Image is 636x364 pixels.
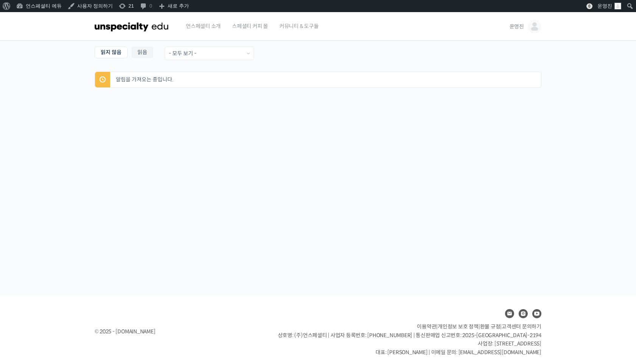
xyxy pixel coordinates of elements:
[278,322,541,356] p: | | | 상호명: (주)언스페셜티 | 사업자 등록번호: [PHONE_NUMBER] | 통신판매업 신고번호: 2025-[GEOGRAPHIC_DATA]-2194 사업장: [ST...
[586,3,592,9] span: 0
[438,323,479,330] a: 개인정보 보호 정책
[95,47,153,60] nav: Sub Menu
[502,323,541,330] span: 고객센터 문의하기
[131,47,153,58] a: 읽음
[182,12,224,41] a: 언스페셜티 소개
[510,12,541,41] a: 운영진
[95,47,128,58] a: 읽지 않음
[279,12,319,40] span: 커뮤니티 & 도구들
[95,327,259,337] div: © 2025 - [DOMAIN_NAME]
[510,23,524,30] span: 운영진
[480,323,500,330] a: 환불 규정
[186,12,221,40] span: 언스페셜티 소개
[114,72,541,87] p: 알림을 가져오는 중입니다.
[232,12,268,40] span: 스페셜티 커피 몰
[228,12,272,41] a: 스페셜티 커피 몰
[276,12,323,41] a: 커뮤니티 & 도구들
[417,323,436,330] a: 이용약관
